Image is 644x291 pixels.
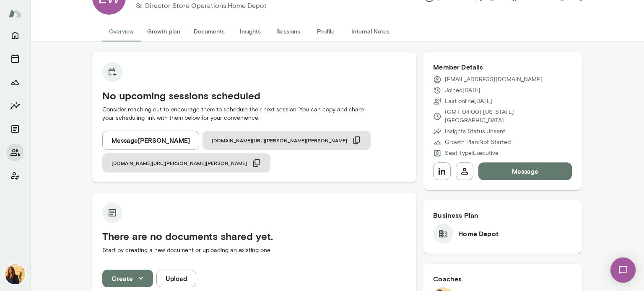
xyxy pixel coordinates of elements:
button: Sessions [7,50,23,67]
p: Last online [DATE] [445,97,492,106]
h6: Home Depot [458,229,499,239]
button: Insights [7,97,23,114]
h6: Coaches [433,274,572,284]
button: Documents [187,21,231,41]
p: Growth Plan: Not Started [445,138,511,147]
p: Seat Type: Executive [445,149,499,157]
p: Sr. Director Store Operations, Home Depot [136,1,267,11]
p: (GMT-04:00) [US_STATE][GEOGRAPHIC_DATA] [445,108,572,125]
p: Insights Status: Unsent [445,127,505,136]
p: Joined [DATE] [445,86,480,95]
button: Internal Notes [345,21,396,41]
button: Growth plan [140,21,187,41]
button: Sessions [269,21,307,41]
button: Documents [7,121,23,137]
img: Sheri DeMario [5,264,25,284]
button: Message [478,162,572,180]
span: [DOMAIN_NAME][URL][PERSON_NAME][PERSON_NAME] [112,160,247,166]
button: Members [7,144,23,161]
button: Client app [7,167,23,184]
button: Create [102,270,153,287]
button: Overview [102,21,140,41]
img: Mento [8,5,22,21]
h5: No upcoming sessions scheduled [102,89,406,102]
button: Home [7,27,23,44]
h5: There are no documents shared yet. [102,229,406,243]
span: [DOMAIN_NAME][URL][PERSON_NAME][PERSON_NAME] [212,137,347,144]
button: Insights [231,21,269,41]
button: Message[PERSON_NAME] [102,131,199,150]
h6: Business Plan [433,210,572,220]
p: Start by creating a new document or uploading an existing one. [102,246,406,255]
button: Upload [156,270,196,287]
button: Profile [307,21,345,41]
h6: Member Details [433,62,572,72]
p: [EMAIL_ADDRESS][DOMAIN_NAME] [445,75,542,84]
p: Consider reaching out to encourage them to schedule their next session. You can copy and share yo... [102,106,406,122]
button: [DOMAIN_NAME][URL][PERSON_NAME][PERSON_NAME] [203,131,371,150]
button: [DOMAIN_NAME][URL][PERSON_NAME][PERSON_NAME] [102,153,270,173]
button: Growth Plan [7,74,23,90]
